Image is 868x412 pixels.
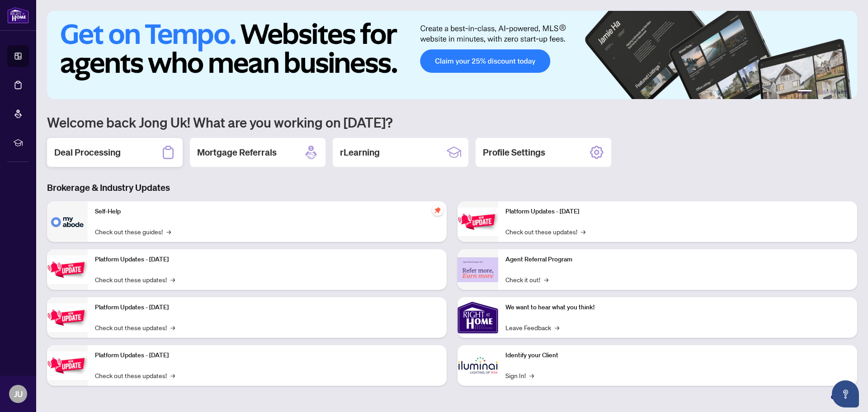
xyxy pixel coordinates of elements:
[340,146,380,159] h2: rLearning
[483,146,545,159] h2: Profile Settings
[47,201,88,242] img: Self-Help
[95,322,175,332] a: Check out these updates!→
[47,351,88,380] img: Platform Updates - July 8, 2025
[47,181,857,194] h3: Brokerage & Industry Updates
[832,380,859,407] button: Open asap
[458,257,498,282] img: Agent Referral Program
[95,275,175,284] a: Check out these updates!→
[830,90,834,94] button: 4
[197,146,277,159] h2: Mortgage Referrals
[14,388,23,400] span: JU
[170,370,175,380] span: →
[823,90,826,94] button: 3
[844,90,848,94] button: 6
[816,90,819,94] button: 2
[797,90,812,94] button: 1
[529,370,534,380] span: →
[837,90,841,94] button: 5
[95,303,439,313] p: Platform Updates - [DATE]
[458,208,498,236] img: Platform Updates - June 23, 2025
[47,303,88,332] img: Platform Updates - July 21, 2025
[95,227,171,237] a: Check out these guides!→
[505,227,585,237] a: Check out these updates!→
[432,205,443,216] span: pushpin
[505,207,850,217] p: Platform Updates - [DATE]
[170,275,175,284] span: →
[7,7,29,24] img: logo
[95,370,175,380] a: Check out these updates!→
[47,114,857,131] h1: Welcome back Jong Uk! What are you working on [DATE]?
[54,146,121,159] h2: Deal Processing
[166,227,171,237] span: →
[505,303,850,313] p: We want to hear what you think!
[170,322,175,332] span: →
[47,256,88,284] img: Platform Updates - September 16, 2025
[505,255,850,265] p: Agent Referral Program
[95,255,439,265] p: Platform Updates - [DATE]
[505,275,548,284] a: Check it out!→
[581,227,585,237] span: →
[505,350,850,360] p: Identify your Client
[458,345,498,386] img: Identify your Client
[505,370,534,380] a: Sign In!→
[505,322,559,332] a: Leave Feedback→
[544,275,548,284] span: →
[47,11,857,99] img: Slide 0
[95,207,439,217] p: Self-Help
[95,350,439,360] p: Platform Updates - [DATE]
[555,322,559,332] span: →
[458,297,498,338] img: We want to hear what you think!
